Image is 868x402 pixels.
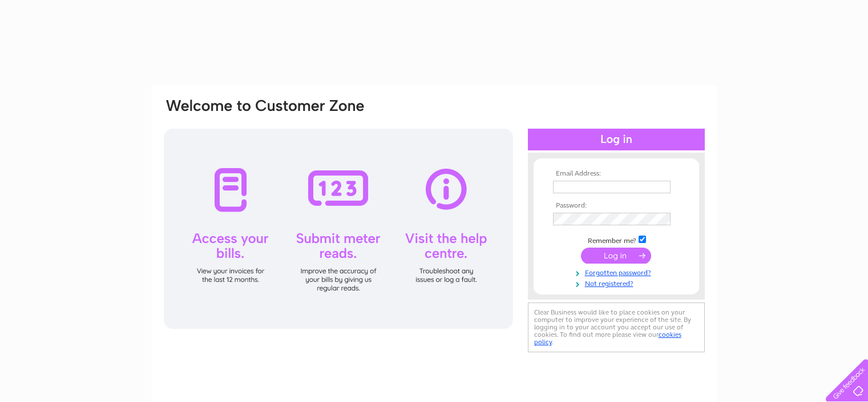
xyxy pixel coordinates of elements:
a: Not registered? [553,277,683,288]
th: Email Address: [550,170,683,178]
th: Password: [550,202,683,210]
a: cookies policy [534,331,681,346]
a: Forgotten password? [553,266,683,277]
td: Remember me? [550,234,683,245]
input: Submit [581,248,651,264]
div: Clear Business would like to place cookies on your computer to improve your experience of the sit... [528,303,705,352]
